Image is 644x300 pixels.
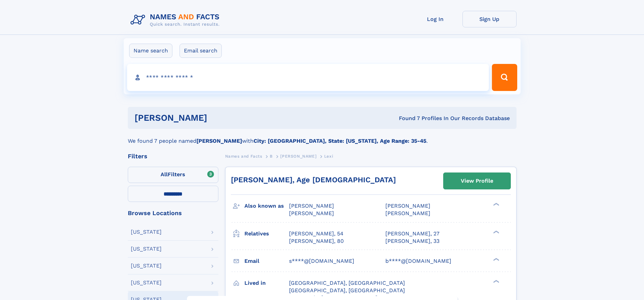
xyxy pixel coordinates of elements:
[131,263,162,269] div: [US_STATE]
[127,64,489,91] input: search input
[492,279,500,283] div: ❯
[244,255,289,267] h3: Email
[385,237,439,245] a: [PERSON_NAME], 33
[385,210,430,216] span: [PERSON_NAME]
[135,114,303,122] h1: [PERSON_NAME]
[289,203,334,209] span: [PERSON_NAME]
[131,246,162,252] div: [US_STATE]
[128,210,218,216] div: Browse Locations
[385,230,439,237] a: [PERSON_NAME], 27
[280,152,316,160] a: [PERSON_NAME]
[270,154,273,159] span: B
[492,230,500,234] div: ❯
[244,228,289,239] h3: Relatives
[244,200,289,212] h3: Also known as
[196,138,242,144] b: [PERSON_NAME]
[289,237,344,245] a: [PERSON_NAME], 80
[492,202,500,207] div: ❯
[128,11,225,29] img: Logo Names and Facts
[131,229,162,235] div: [US_STATE]
[461,173,493,189] div: View Profile
[492,257,500,261] div: ❯
[254,138,426,144] b: City: [GEOGRAPHIC_DATA], State: [US_STATE], Age Range: 35-45
[303,115,510,122] div: Found 7 Profiles In Our Records Database
[244,277,289,289] h3: Lived in
[128,167,218,183] label: Filters
[289,230,343,237] a: [PERSON_NAME], 54
[462,11,517,27] a: Sign Up
[225,152,262,160] a: Names and Facts
[128,153,218,159] div: Filters
[289,280,405,286] span: [GEOGRAPHIC_DATA], [GEOGRAPHIC_DATA]
[444,173,510,189] a: View Profile
[131,280,162,285] div: [US_STATE]
[385,203,430,209] span: [PERSON_NAME]
[289,210,334,216] span: [PERSON_NAME]
[289,287,405,294] span: [GEOGRAPHIC_DATA], [GEOGRAPHIC_DATA]
[180,44,222,58] label: Email search
[324,154,333,159] span: Lexi
[280,154,316,159] span: [PERSON_NAME]
[129,44,172,58] label: Name search
[408,11,462,27] a: Log In
[492,64,517,91] button: Search Button
[270,152,273,160] a: B
[161,171,168,178] span: All
[128,129,517,145] div: We found 7 people named with .
[231,176,396,184] a: [PERSON_NAME], Age [DEMOGRAPHIC_DATA]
